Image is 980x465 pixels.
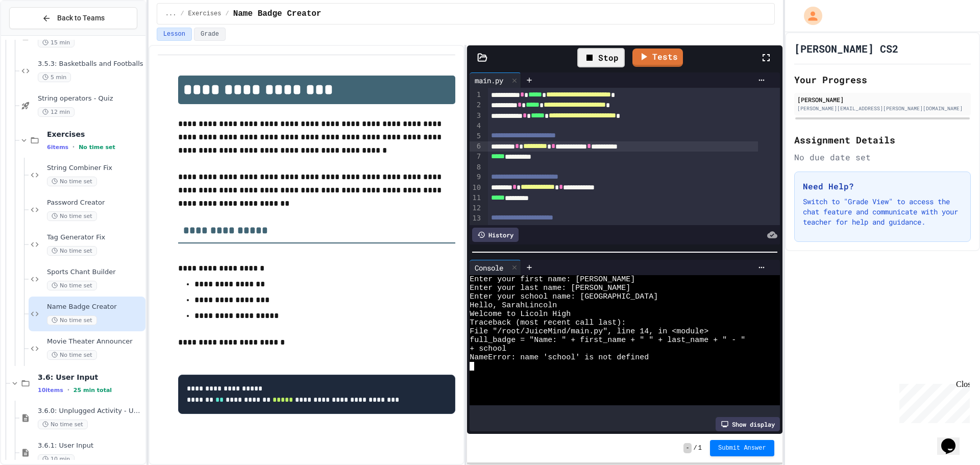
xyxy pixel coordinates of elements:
[47,164,143,173] span: String Combiner Fix
[47,199,143,207] span: Password Creator
[797,105,968,112] div: [PERSON_NAME][EMAIL_ADDRESS][PERSON_NAME][DOMAIN_NAME]
[470,121,482,131] div: 4
[470,141,482,152] div: 6
[470,353,649,362] span: NameError: name 'school' is not defined
[47,233,143,242] span: Tag Generator Fix
[157,28,192,41] button: Lesson
[794,72,971,87] h2: Your Progress
[470,193,482,203] div: 11
[470,183,482,193] div: 10
[803,197,962,227] p: Switch to "Grade View" to access the chat feature and communicate with your teacher for help and ...
[38,94,143,103] span: String operators - Quiz
[38,60,143,68] span: 3.5.3: Basketballs and Footballs
[38,420,88,429] span: No time set
[470,100,482,110] div: 2
[470,260,521,275] div: Console
[470,336,745,345] span: full_badge = "Name: " + first_name + " " + last_name + " - "
[47,268,143,277] span: Sports Chant Builder
[47,315,97,325] span: No time set
[794,151,971,163] div: No due date set
[470,162,482,173] div: 8
[683,443,691,453] span: -
[470,327,708,336] span: File "/root/JuiceMind/main.py", line 14, in <module>
[470,152,482,162] div: 7
[470,275,635,284] span: Enter your first name: [PERSON_NAME]
[470,284,630,292] span: Enter your last name: [PERSON_NAME]
[470,319,626,327] span: Traceback (most recent call last):
[4,4,70,65] div: Chat with us now!Close
[470,310,571,319] span: Welcome to Licoln High
[718,444,766,452] span: Submit Answer
[47,337,143,346] span: Movie Theater Announcer
[73,387,112,394] span: 25 min total
[38,72,71,82] span: 5 min
[188,10,222,18] span: Exercises
[698,444,702,452] span: 1
[38,407,143,415] span: 3.6.0: Unplugged Activity - User Input
[937,424,970,455] iframe: chat widget
[9,7,137,29] button: Back to Teams
[47,281,97,290] span: No time set
[194,28,226,41] button: Grade
[47,350,97,360] span: No time set
[67,386,69,394] span: •
[470,292,658,301] span: Enter your school name: [GEOGRAPHIC_DATA]
[38,387,63,394] span: 10 items
[180,10,184,18] span: /
[47,177,97,186] span: No time set
[470,72,521,88] div: main.py
[57,13,105,23] span: Back to Teams
[47,130,143,139] span: Exercises
[470,262,508,273] div: Console
[794,41,898,56] h1: [PERSON_NAME] CS2
[470,90,482,100] div: 1
[470,224,482,244] div: 14
[470,172,482,182] div: 9
[470,203,482,213] div: 12
[165,10,177,18] span: ...
[895,380,970,423] iframe: chat widget
[577,48,625,67] div: Stop
[38,107,75,117] span: 12 min
[38,38,75,47] span: 15 min
[470,131,482,141] div: 5
[632,48,683,67] a: Tests
[470,301,557,310] span: Hello, SarahLincoln
[79,144,115,151] span: No time set
[716,417,780,431] div: Show display
[38,454,75,464] span: 10 min
[472,228,519,242] div: History
[47,303,143,311] span: Name Badge Creator
[794,133,971,147] h2: Assignment Details
[793,4,825,28] div: My Account
[797,95,968,104] div: [PERSON_NAME]
[38,373,143,382] span: 3.6: User Input
[225,10,229,18] span: /
[803,180,962,192] h3: Need Help?
[47,211,97,221] span: No time set
[470,213,482,224] div: 13
[470,111,482,121] div: 3
[470,345,506,353] span: + school
[694,444,697,452] span: /
[470,75,508,86] div: main.py
[47,246,97,256] span: No time set
[72,143,75,151] span: •
[38,442,143,450] span: 3.6.1: User Input
[47,144,68,151] span: 6 items
[710,440,774,456] button: Submit Answer
[233,8,322,20] span: Name Badge Creator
